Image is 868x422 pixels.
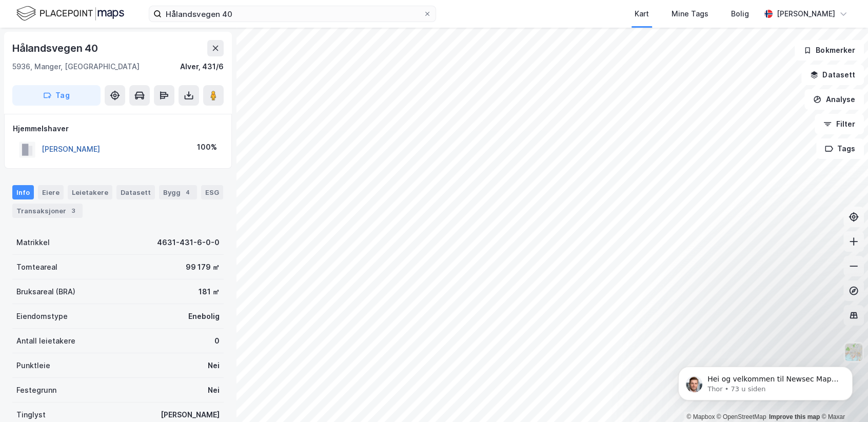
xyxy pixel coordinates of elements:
div: Eiendomstype [16,310,68,323]
div: Datasett [116,185,155,199]
div: Enebolig [188,310,220,323]
div: 5936, Manger, [GEOGRAPHIC_DATA] [12,61,140,73]
span: Hei og velkommen til Newsec Maps, [PERSON_NAME] 🥳 Om det er du lurer på så kan du enkelt chatte d... [45,30,175,79]
div: [PERSON_NAME] [777,8,835,20]
div: Info [12,185,34,199]
img: Z [844,343,863,362]
input: Søk på adresse, matrikkel, gårdeiere, leietakere eller personer [162,6,423,22]
div: Kart [635,8,649,20]
div: Transaksjoner [12,204,83,218]
div: 4631-431-6-0-0 [157,236,220,249]
div: Punktleie [16,359,50,372]
div: Hjemmelshaver [13,123,223,135]
a: Mapbox [686,413,715,420]
button: Tags [816,138,864,159]
div: Hålandsvegen 40 [12,40,100,56]
div: Bolig [731,8,749,20]
div: Bygg [159,185,197,199]
img: logo.f888ab2527a4732fd821a326f86c7f29.svg [16,5,124,23]
div: 0 [214,335,220,347]
div: Alver, 431/6 [180,61,224,73]
div: Nei [208,384,220,396]
button: Analyse [804,89,864,110]
div: Eiere [38,185,64,199]
div: Antall leietakere [16,335,75,347]
div: Mine Tags [672,8,708,20]
iframe: Intercom notifications melding [663,345,868,417]
div: [PERSON_NAME] [161,409,220,421]
a: OpenStreetMap [717,413,766,420]
button: Filter [815,114,864,134]
div: Matrikkel [16,236,50,249]
p: Message from Thor, sent 73 u siden [45,39,177,49]
div: 100% [197,141,217,153]
button: Bokmerker [795,40,864,61]
div: Tinglyst [16,409,46,421]
div: Bruksareal (BRA) [16,286,75,298]
div: Festegrunn [16,384,56,396]
div: 4 [183,187,193,197]
div: Nei [208,359,220,372]
div: Tomteareal [16,261,57,273]
div: ESG [201,185,223,199]
div: Leietakere [68,185,112,199]
div: 99 179 ㎡ [186,261,220,273]
div: 3 [68,206,78,216]
button: Datasett [801,65,864,85]
button: Tag [12,85,101,106]
div: 181 ㎡ [199,286,220,298]
a: Improve this map [769,413,820,420]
